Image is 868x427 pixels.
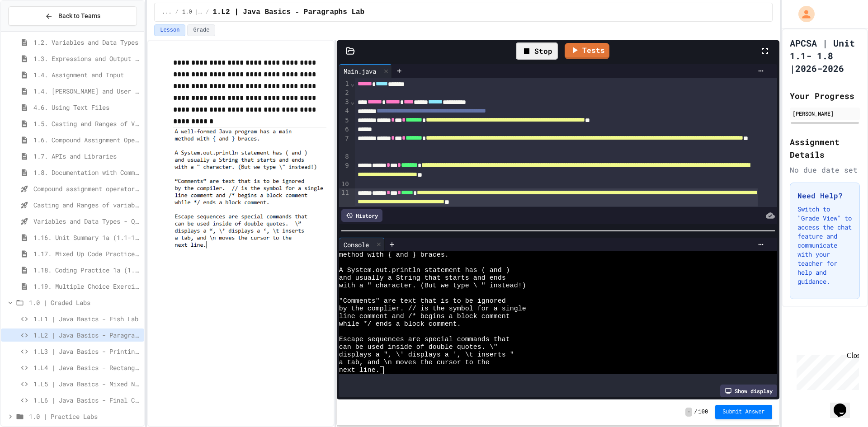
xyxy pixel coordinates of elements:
[339,107,350,116] div: 4
[339,80,350,89] div: 1
[29,412,141,421] span: 1.0 | Practice Labs
[33,86,141,96] span: 1.4. [PERSON_NAME] and User Input
[33,395,141,405] span: 1.L6 | Java Basics - Final Calculator Lab
[33,314,141,324] span: 1.L1 | Java Basics - Fish Lab
[339,267,510,274] span: A System.out.println statement has ( and )
[339,274,506,282] span: and usually a String that starts and ends
[698,408,708,416] span: 100
[162,9,172,16] span: ...
[339,116,350,125] div: 5
[182,9,202,16] span: 1.0 | Graded Labs
[793,352,859,390] iframe: chat widget
[339,64,392,78] div: Main.java
[694,408,697,416] span: /
[339,152,350,161] div: 8
[33,135,141,145] span: 1.6. Compound Assignment Operators
[793,109,857,117] div: [PERSON_NAME]
[790,37,860,75] h1: APCSA | Unit 1.1- 1.8 |2026-2026
[8,6,137,26] button: Back to Teams
[33,379,141,389] span: 1.L5 | Java Basics - Mixed Number Lab
[33,363,141,372] span: 1.L4 | Java Basics - Rectangle Lab
[722,408,765,416] span: Submit Answer
[720,385,777,397] div: Show display
[339,188,350,207] div: 11
[715,405,772,419] button: Submit Answer
[206,9,209,16] span: /
[33,54,141,63] span: 1.3. Expressions and Output [New]
[339,66,381,76] div: Main.java
[830,391,859,418] iframe: chat widget
[789,4,817,24] div: My Account
[339,89,350,98] div: 2
[33,233,141,242] span: 1.16. Unit Summary 1a (1.1-1.6)
[339,351,514,359] span: displays a ", \' displays a ', \t inserts "
[33,282,141,291] span: 1.19. Multiple Choice Exercises for Unit 1a (1.1-1.6)
[339,297,506,305] span: "Comments" are text that is to be ignored
[33,184,141,193] span: Compound assignment operators - Quiz
[339,180,350,189] div: 10
[339,313,510,320] span: line comment and /* begins a block comment
[350,98,355,105] span: Fold line
[187,24,215,36] button: Grade
[33,347,141,356] span: 1.L3 | Java Basics - Printing Code Lab
[339,240,373,249] div: Console
[29,298,141,307] span: 1.0 | Graded Labs
[33,38,141,47] span: 1.2. Variables and Data Types
[339,336,510,343] span: Escape sequences are special commands that
[154,24,185,36] button: Lesson
[175,9,179,16] span: /
[339,282,526,290] span: with a " character. (But we type \ " instead!)
[797,190,852,201] h3: Need Help?
[790,89,860,102] h2: Your Progress
[58,11,100,21] span: Back to Teams
[339,161,350,180] div: 9
[33,330,141,340] span: 1.L2 | Java Basics - Paragraphs Lab
[212,7,364,18] span: 1.L2 | Java Basics - Paragraphs Lab
[33,265,141,275] span: 1.18. Coding Practice 1a (1.1-1.6)
[339,320,461,328] span: while */ ends a block comment.
[339,238,385,251] div: Console
[33,200,141,210] span: Casting and Ranges of variables - Quiz
[33,70,141,80] span: 1.4. Assignment and Input
[790,136,860,161] h2: Assignment Details
[4,4,62,57] div: Chat with us now!Close
[33,103,141,112] span: 4.6. Using Text Files
[797,205,852,286] p: Switch to "Grade View" to access the chat feature and communicate with your teacher for help and ...
[339,359,490,366] span: a tab, and \n moves the cursor to the
[339,343,498,351] span: can be used inside of double quotes. \"
[516,42,558,60] div: Stop
[685,408,692,417] span: -
[33,119,141,128] span: 1.5. Casting and Ranges of Values
[33,216,141,226] span: Variables and Data Types - Quiz
[339,125,350,134] div: 6
[33,249,141,258] span: 1.17. Mixed Up Code Practice 1.1-1.6
[339,305,526,313] span: by the complier. // is the symbol for a single
[341,209,382,222] div: History
[33,168,141,177] span: 1.8. Documentation with Comments and Preconditions
[339,134,350,153] div: 7
[339,251,449,259] span: method with { and } braces.
[790,164,860,175] div: No due date set
[339,366,380,374] span: next line.
[33,151,141,161] span: 1.7. APIs and Libraries
[565,43,609,59] a: Tests
[350,80,355,87] span: Fold line
[339,98,350,107] div: 3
